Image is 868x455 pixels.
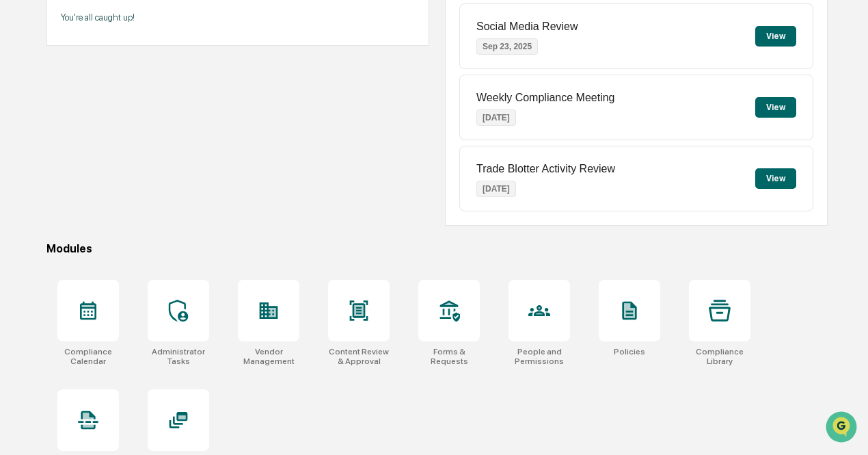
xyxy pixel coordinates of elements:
div: Content Review & Approval [328,347,390,366]
p: [DATE] [476,181,516,197]
span: Preclearance [27,172,88,185]
p: Weekly Compliance Meeting [476,92,614,104]
div: Modules [46,242,828,255]
p: How can we help? [14,28,249,50]
div: 🔎 [14,199,25,210]
span: Pylon [136,231,165,242]
p: You're all caught up! [61,12,415,23]
p: Trade Blotter Activity Review [476,163,615,175]
div: People and Permissions [508,347,570,366]
div: Vendor Management [238,347,299,366]
a: 🗄️Attestations [94,166,175,191]
div: Policies [614,347,645,356]
button: View [755,97,796,118]
a: Powered byPylon [96,231,165,242]
div: 🗄️ [99,173,110,184]
a: 🔎Data Lookup [8,192,92,217]
button: Start new chat [232,108,249,125]
iframe: Open customer support [824,410,861,447]
span: Attestations [113,172,169,185]
div: Start new chat [46,104,224,118]
p: [DATE] [476,109,516,126]
img: 1746055101610-c473b297-6a78-478c-a979-82029cc54cd1 [14,104,38,129]
div: 🖐️ [14,173,25,184]
button: View [755,168,796,189]
p: Sep 23, 2025 [476,38,538,55]
span: Data Lookup [27,198,86,211]
div: Compliance Library [689,347,750,366]
div: Forms & Requests [418,347,480,366]
p: Social Media Review [476,21,578,33]
div: Administrator Tasks [148,347,209,366]
button: View [755,26,796,47]
a: 🖐️Preclearance [8,166,94,191]
div: Compliance Calendar [57,347,119,366]
div: We're available if you need us! [46,118,173,129]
